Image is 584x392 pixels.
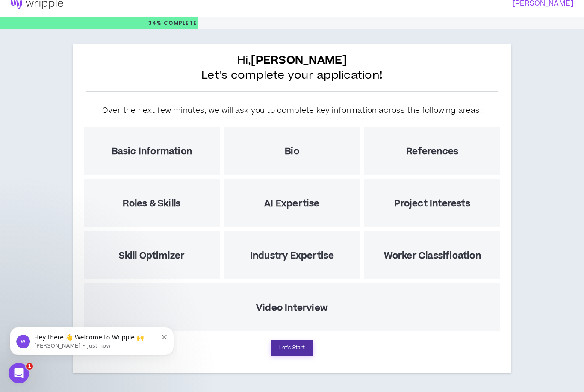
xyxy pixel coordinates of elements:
[123,198,180,209] h5: Roles & Skills
[256,303,328,313] h5: Video Interview
[102,105,482,116] h5: Over the next few minutes, we will ask you to complete key information across the following areas:
[285,146,299,157] h5: Bio
[250,251,334,261] h5: Industry Expertise
[384,251,481,261] h5: Worker Classification
[148,17,197,29] p: 34%
[162,19,197,27] span: Complete
[237,53,347,68] span: Hi,
[9,363,29,383] iframe: Intercom live chat
[394,198,470,209] h5: Project Interests
[6,309,177,369] iframe: Intercom notifications message
[201,68,383,83] span: Let's complete your application!
[264,198,319,209] h5: AI Expertise
[119,251,184,261] h5: Skill Optimizer
[26,363,33,370] span: 1
[251,52,347,68] b: [PERSON_NAME]
[112,146,192,157] h5: Basic Information
[271,340,313,356] button: Let's Start
[406,146,458,157] h5: References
